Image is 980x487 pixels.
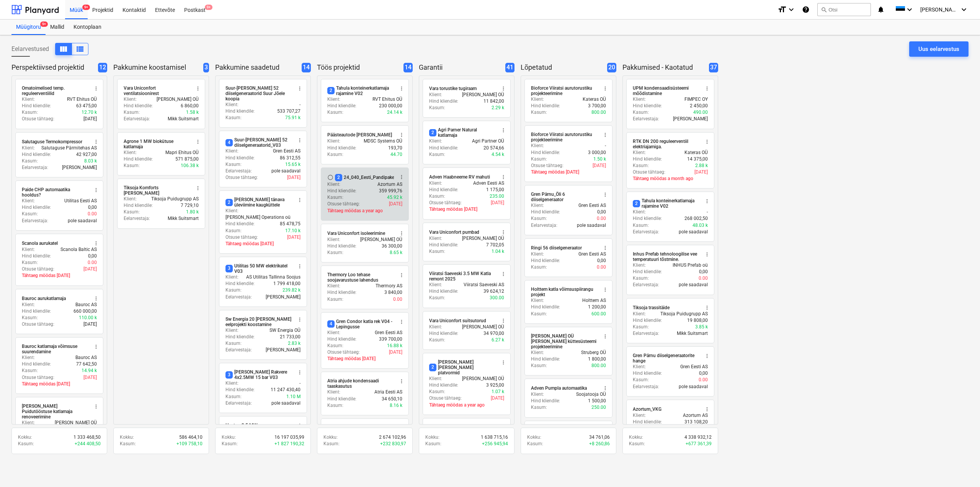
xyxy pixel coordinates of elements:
span: 20 [607,63,616,72]
span: more_vert [704,353,710,359]
a: Mallid [46,20,69,35]
span: [PERSON_NAME] [920,7,959,13]
p: Hind kliendile : [22,151,51,158]
p: 15.65 k [285,161,301,168]
span: 12 [98,63,107,72]
p: 8.03 k [84,158,97,164]
p: Kasum : [429,193,445,200]
p: Kasum : [124,162,140,169]
p: Hind kliendile : [22,204,51,211]
p: 268 002,50 [684,215,708,222]
p: 86 312,55 [280,155,301,161]
span: more_vert [602,132,608,138]
p: Hind kliendile : [22,253,51,259]
p: 45.92 k [387,194,402,201]
p: Utilitas Eesti AS [64,198,97,204]
span: more_vert [399,378,405,384]
span: more_vert [500,127,506,133]
p: Kasum : [225,228,242,234]
p: Kasum : [429,248,445,255]
p: 85 478,75 [280,221,301,227]
p: Eelarvestaja : [124,116,150,122]
span: more_vert [500,229,506,235]
button: Uus eelarvestus [909,41,969,57]
p: 1 175,00 [486,187,504,193]
p: 36 300,00 [382,243,402,249]
i: notifications [877,5,885,14]
span: more_vert [93,187,99,193]
p: Tähtaeg möödas [DATE] [531,169,606,175]
p: 0.00 [88,211,97,217]
span: 4 [225,139,233,146]
p: 2 450,00 [690,103,708,109]
div: Bioforce Viiratsi aurutorustiku projekteerimine [531,85,598,96]
p: 44.70 [390,151,402,158]
p: Hind kliendile : [531,103,560,109]
p: Hind kliendile : [531,209,560,215]
p: [DATE] [287,234,301,241]
p: Garantii [419,63,502,72]
p: - [707,209,708,215]
p: Klient : [124,149,137,156]
span: more_vert [500,359,506,366]
div: Tiksoja Komforts [PERSON_NAME] [124,185,190,196]
p: [PERSON_NAME] [62,164,97,171]
p: [DATE] [694,169,708,175]
p: 12.70 k [82,109,97,116]
p: - [299,102,301,108]
p: Hind kliendile : [225,108,255,115]
p: Klient : [225,148,238,154]
span: more_vert [704,251,710,257]
p: Pakkumine saadetud [215,63,299,72]
p: Klient : [429,138,442,144]
span: Kuva veergudena [59,44,68,54]
p: 193,70 [388,145,402,151]
div: Gren Pärnu_Õli 6 diiselgeneraator [531,192,598,202]
span: more_vert [500,318,506,324]
p: Klient : [633,96,646,103]
p: Hind kliendile : [531,257,560,264]
p: Klient : [22,96,35,103]
p: pole saadaval [577,222,606,229]
p: [DATE] [593,162,606,169]
span: 9+ [40,21,48,27]
div: Päästeautode [PERSON_NAME] [327,132,392,138]
p: 42 927,00 [76,151,97,158]
a: Kontoplaan [69,20,106,35]
p: Klient : [22,198,35,204]
p: 8.65 k [390,249,402,256]
span: 41 [505,63,514,72]
p: Hind kliendile : [429,242,458,248]
span: more_vert [297,197,303,203]
p: Eelarvestaja : [22,218,48,224]
p: 0.00 [597,215,606,222]
a: Müügitoru9+ [11,20,46,35]
p: 571 875,00 [175,156,199,162]
p: Hind kliendile : [531,149,560,156]
div: Ringi 56 diiselgeneraator [531,245,582,251]
p: Kasum : [22,158,38,164]
div: RTK DN 200 reguleerventiil elektriajamiga. [633,139,699,149]
p: RVT Ehitus OÜ [67,96,97,103]
p: Tähtaeg möödas a year ago [327,208,402,214]
span: 2 [335,174,342,181]
p: [PERSON_NAME] Operations oü [225,214,291,221]
p: Eelarvestaja : [633,116,659,122]
span: more_vert [602,385,608,391]
span: more_vert [195,139,201,145]
span: 3 [203,63,209,72]
span: more_vert [93,403,99,410]
p: Kasum : [225,161,242,168]
p: [DATE] [83,116,97,122]
p: Otsuse tähtaeg : [633,169,665,175]
p: 0,00 [88,253,97,259]
div: Tahula konteinerkatlamaja rajamine V02 [633,198,699,209]
p: Töös projektid [317,63,400,72]
i: keyboard_arrow_down [787,5,796,14]
p: 359 999,76 [379,188,402,194]
span: 2 [225,199,233,206]
span: Märgi tehtuks [327,174,333,180]
p: Lõpetatud [521,63,604,72]
p: Hind kliendile : [22,103,51,109]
